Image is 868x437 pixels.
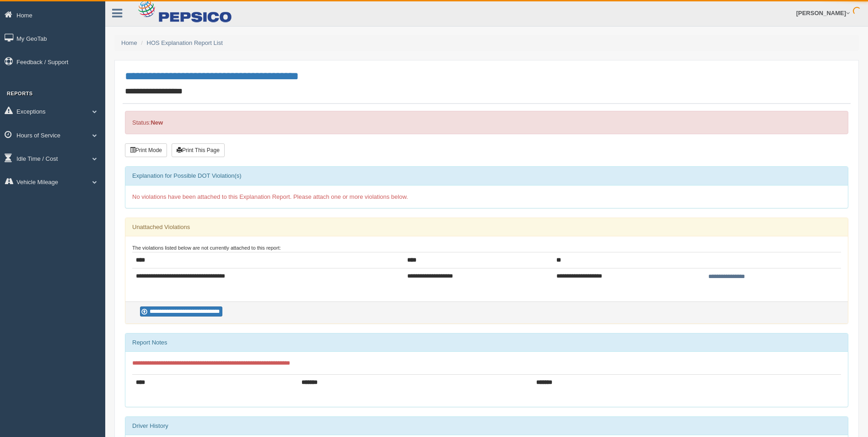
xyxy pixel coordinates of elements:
div: Explanation for Possible DOT Violation(s) [125,167,848,185]
button: Print This Page [172,143,225,157]
div: Driver History [125,417,848,435]
small: The violations listed below are not currently attached to this report: [132,245,281,251]
strong: New [151,119,163,126]
div: Unattached Violations [125,218,848,236]
a: HOS Explanation Report List [147,39,223,46]
div: Report Notes [125,333,848,352]
button: Print Mode [125,143,167,157]
a: Home [121,39,137,46]
div: Status: [125,111,848,134]
span: No violations have been attached to this Explanation Report. Please attach one or more violations... [132,193,408,200]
